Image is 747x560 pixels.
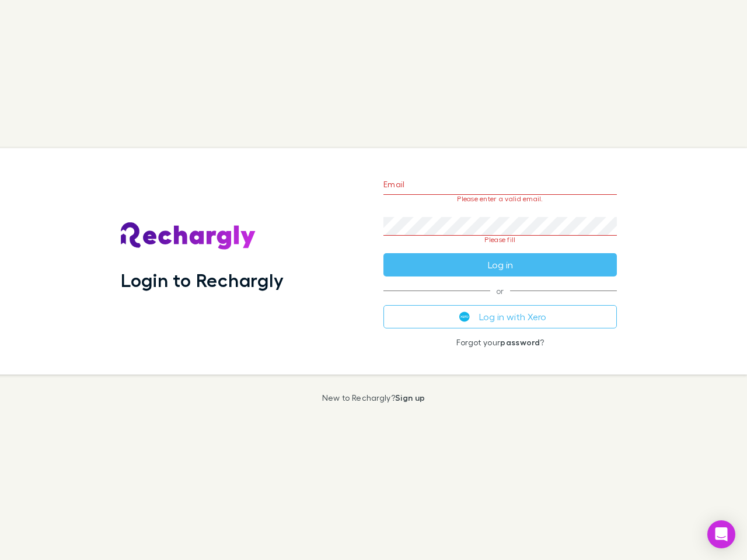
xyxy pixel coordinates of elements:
span: or [383,290,617,291]
img: Rechargly's Logo [121,222,256,250]
p: Forgot your ? [383,338,617,347]
p: New to Rechargly? [322,393,425,402]
a: password [500,337,540,347]
p: Please enter a valid email. [383,195,617,203]
h1: Login to Rechargly [121,269,284,291]
a: Sign up [395,393,425,402]
button: Log in [383,253,617,276]
img: Xero's logo [459,311,470,322]
p: Please fill [383,236,617,244]
button: Log in with Xero [383,305,617,328]
div: Open Intercom Messenger [707,520,735,548]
